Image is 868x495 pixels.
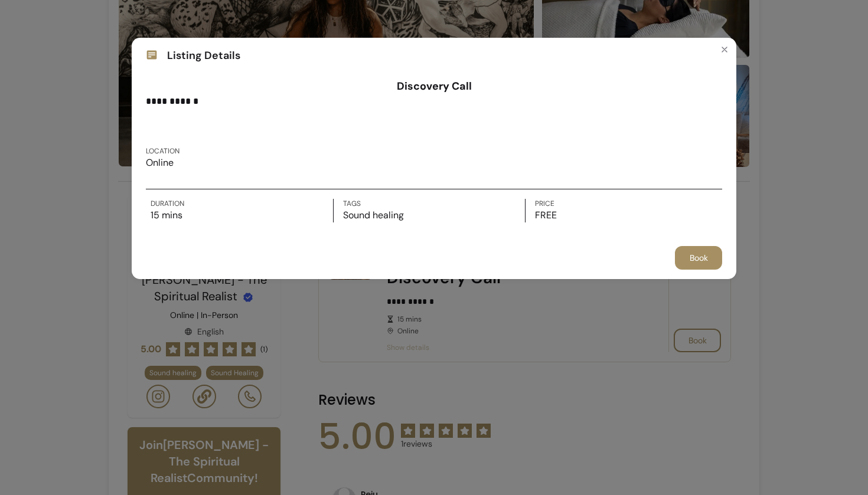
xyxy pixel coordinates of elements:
[151,199,333,208] label: Duration
[675,246,722,270] button: Book
[715,40,734,59] button: Close
[535,208,717,222] p: FREE
[146,146,180,156] label: Location
[167,47,240,64] span: Listing Details
[343,199,526,208] label: Tags
[146,156,180,170] p: Online
[151,208,333,222] p: 15 mins
[146,78,722,94] h1: Discovery Call
[535,199,717,208] label: Price
[343,208,526,222] p: Sound healing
